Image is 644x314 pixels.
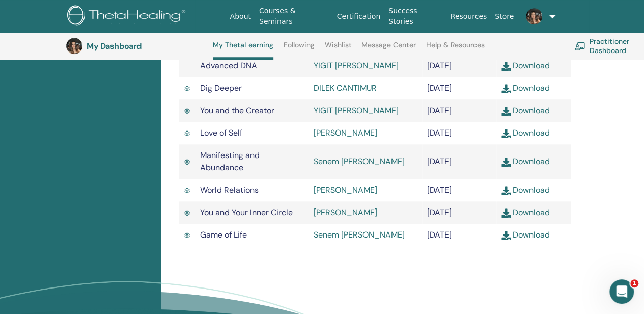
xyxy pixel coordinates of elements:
[501,185,550,195] a: Download
[422,179,496,201] td: [DATE]
[284,41,315,57] a: Following
[609,279,634,304] iframe: Intercom live chat
[184,85,190,92] img: Active Certificate
[501,158,511,167] img: download.svg
[501,156,550,167] a: Download
[501,62,511,71] img: download.svg
[314,105,399,116] a: YIGIT [PERSON_NAME]
[200,185,259,195] span: World Relations
[314,127,377,138] a: [PERSON_NAME]
[314,83,377,93] a: DILEK CANTIMUR
[87,41,188,51] h3: My Dashboard
[501,229,550,240] a: Download
[630,279,638,287] span: 1
[314,207,377,218] a: [PERSON_NAME]
[384,2,446,31] a: Success Stories
[501,127,550,138] a: Download
[422,144,496,179] td: [DATE]
[501,231,511,240] img: download.svg
[200,105,274,116] span: You and the Creator
[184,187,190,194] img: Active Certificate
[501,208,511,218] img: download.svg
[66,38,82,54] img: default.jpg
[184,158,190,166] img: Active Certificate
[255,2,333,31] a: Courses & Seminars
[200,150,260,173] span: Manifesting and Abundance
[333,7,384,26] a: Certification
[422,77,496,99] td: [DATE]
[422,122,496,144] td: [DATE]
[314,156,405,167] a: Senem [PERSON_NAME]
[184,209,190,217] img: Active Certificate
[314,229,405,240] a: Senem [PERSON_NAME]
[501,207,550,218] a: Download
[314,185,377,195] a: [PERSON_NAME]
[501,83,550,93] a: Download
[501,186,511,195] img: download.svg
[200,83,242,93] span: Dig Deeper
[501,60,550,71] a: Download
[422,201,496,224] td: [DATE]
[422,99,496,122] td: [DATE]
[325,41,352,57] a: Wishlist
[501,105,550,116] a: Download
[422,224,496,246] td: [DATE]
[184,129,190,137] img: Active Certificate
[184,107,190,115] img: Active Certificate
[501,107,511,116] img: download.svg
[361,41,416,57] a: Message Center
[200,127,242,138] span: Love of Self
[213,41,273,60] a: My ThetaLearning
[501,84,511,93] img: download.svg
[446,7,491,26] a: Resources
[184,231,190,239] img: Active Certificate
[426,41,485,57] a: Help & Resources
[200,229,247,240] span: Game of Life
[574,42,585,50] img: chalkboard-teacher.svg
[67,5,189,28] img: logo.png
[226,7,255,26] a: About
[526,8,542,24] img: default.jpg
[422,55,496,77] td: [DATE]
[200,60,257,71] span: Advanced DNA
[314,60,399,71] a: YIGIT [PERSON_NAME]
[491,7,518,26] a: Store
[501,129,511,138] img: download.svg
[200,207,293,218] span: You and Your Inner Circle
